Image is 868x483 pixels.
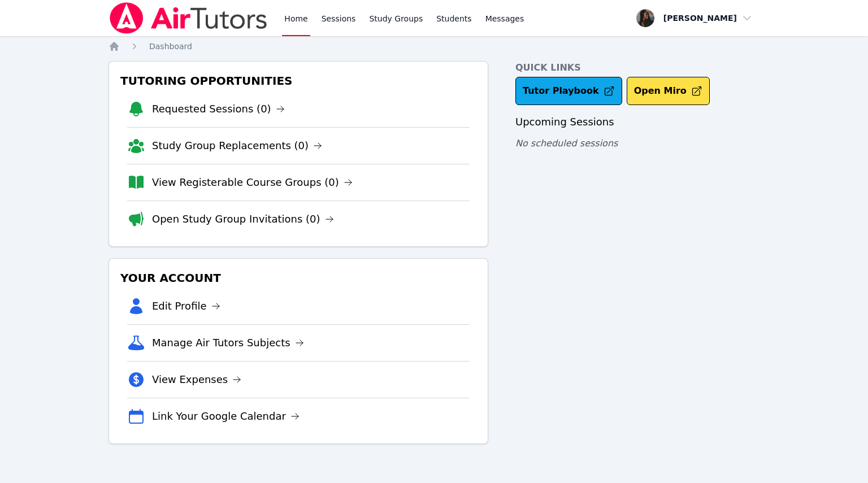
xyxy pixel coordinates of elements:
[152,372,241,388] a: View Expenses
[118,268,479,288] h3: Your Account
[627,77,710,105] button: Open Miro
[485,13,524,24] span: Messages
[152,408,300,424] a: Link Your Google Calendar
[515,77,622,105] a: Tutor Playbook
[108,2,268,34] img: Air Tutors
[149,42,192,51] span: Dashboard
[108,41,759,52] nav: Breadcrumb
[152,335,304,351] a: Manage Air Tutors Subjects
[152,138,322,154] a: Study Group Replacements (0)
[515,61,759,75] h4: Quick Links
[149,41,192,52] a: Dashboard
[515,138,618,149] span: No scheduled sessions
[118,71,479,91] h3: Tutoring Opportunities
[152,175,353,190] a: View Registerable Course Groups (0)
[152,101,285,117] a: Requested Sessions (0)
[152,211,334,227] a: Open Study Group Invitations (0)
[515,114,759,130] h3: Upcoming Sessions
[152,298,220,314] a: Edit Profile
